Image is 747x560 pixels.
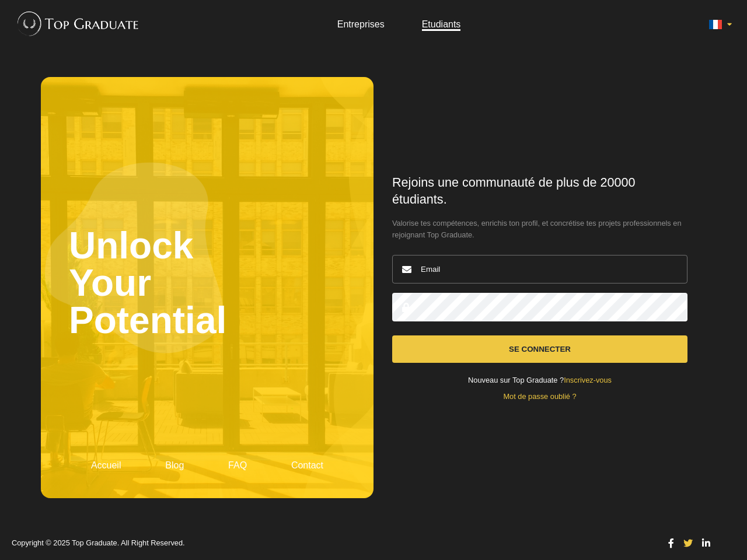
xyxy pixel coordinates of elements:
h2: Unlock Your Potential [69,105,345,461]
button: Se connecter [392,335,687,363]
a: FAQ [228,460,247,470]
a: Inscrivez-vous [564,376,612,384]
span: Valorise tes compétences, enrichis ton profil, et concrétise tes projets professionnels en rejoig... [392,218,687,241]
input: Email [392,255,687,283]
a: Etudiants [422,19,461,29]
a: Accueil [91,460,121,470]
div: Nouveau sur Top Graduate ? [392,377,687,384]
p: Copyright © 2025 Top Graduate. All Right Reserved. [12,540,655,547]
a: Entreprises [337,19,385,29]
a: Contact [291,460,323,470]
a: Blog [165,460,184,470]
img: Top Graduate [12,6,139,41]
a: Mot de passe oublié ? [503,392,576,401]
h1: Rejoins une communauté de plus de 20000 étudiants. [392,174,687,208]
